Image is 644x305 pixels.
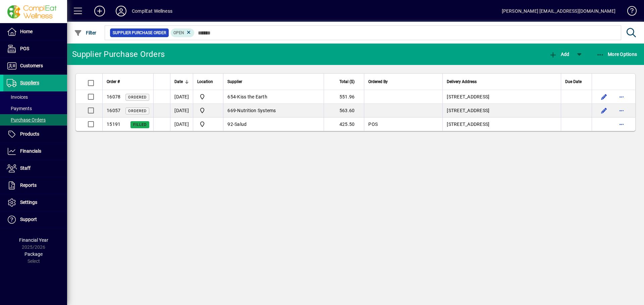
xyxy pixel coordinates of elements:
span: Ordered By [368,78,388,85]
mat-chip: Completion Status: Open [171,28,195,37]
a: Customers [3,58,67,74]
span: Customers [20,63,43,68]
td: - [223,90,324,104]
span: POS [20,46,29,51]
a: Invoices [3,91,67,103]
a: Products [3,126,67,143]
button: Add [89,5,110,17]
span: Invoices [7,94,28,100]
span: 15191 [107,122,120,127]
span: Open [173,30,184,35]
a: Settings [3,194,67,211]
div: Due Date [565,78,588,85]
span: Reports [20,182,37,188]
a: POS [3,41,67,57]
span: 654 [227,94,236,99]
td: 551.96 [324,90,364,104]
span: Package [24,251,43,257]
span: Settings [20,200,37,205]
button: More options [616,91,627,102]
span: 669 [227,108,236,113]
div: Supplier [227,78,320,85]
div: Ordered By [368,78,438,85]
span: Support [20,217,37,222]
td: [STREET_ADDRESS] [442,118,561,131]
span: Purchase Orders [7,117,46,123]
button: Edit [599,105,609,116]
span: Total ($) [339,78,355,85]
a: Reports [3,177,67,194]
td: 425.50 [324,118,364,131]
td: [DATE] [170,90,193,104]
span: Nutrition Systems [237,108,276,113]
span: Home [20,29,33,34]
span: ComplEat Wellness [197,93,219,101]
button: Filter [72,27,98,39]
span: Location [197,78,213,85]
span: 16057 [107,108,120,113]
div: Total ($) [328,78,361,85]
a: Payments [3,103,67,114]
td: - [223,118,324,131]
span: Financial Year [19,237,48,243]
span: Ordered [128,109,147,113]
td: [STREET_ADDRESS] [442,104,561,118]
span: POS [368,122,378,127]
div: Supplier Purchase Orders [72,49,165,60]
td: 563.60 [324,104,364,118]
span: ComplEat Wellness [197,106,219,115]
span: Filter [74,30,97,35]
span: More Options [596,52,637,57]
a: Financials [3,143,67,160]
span: Date [174,78,183,85]
a: Purchase Orders [3,114,67,126]
span: Kiss the Earth [237,94,267,99]
span: Delivery Address [447,78,477,85]
span: Salud [234,122,247,127]
span: Ordered [128,95,147,99]
a: Knowledge Base [622,1,636,23]
a: Home [3,23,67,40]
div: ComplEat Wellness [132,6,172,16]
span: Products [20,131,39,137]
button: Profile [110,5,132,17]
span: Add [549,52,569,57]
td: - [223,104,324,118]
span: 92 [227,122,233,127]
button: More options [616,119,627,130]
button: Add [547,48,571,60]
span: 16078 [107,94,120,99]
div: Date [174,78,189,85]
a: Staff [3,160,67,177]
button: Edit [599,91,609,102]
span: Due Date [565,78,582,85]
button: More Options [595,48,639,60]
span: ComplEat Wellness [197,120,219,128]
td: [DATE] [170,104,193,118]
div: Order # [107,78,149,85]
td: [STREET_ADDRESS] [442,90,561,104]
button: More options [616,105,627,116]
td: [DATE] [170,118,193,131]
span: Supplier Purchase Order [113,29,166,36]
div: [PERSON_NAME] [EMAIL_ADDRESS][DOMAIN_NAME] [502,6,615,16]
span: Staff [20,165,31,171]
span: Financials [20,148,41,154]
a: Support [3,211,67,228]
div: Location [197,78,219,85]
span: Suppliers [20,80,39,85]
span: Payments [7,106,32,111]
span: Order # [107,78,120,85]
span: Supplier [227,78,242,85]
span: Filled [133,123,147,127]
